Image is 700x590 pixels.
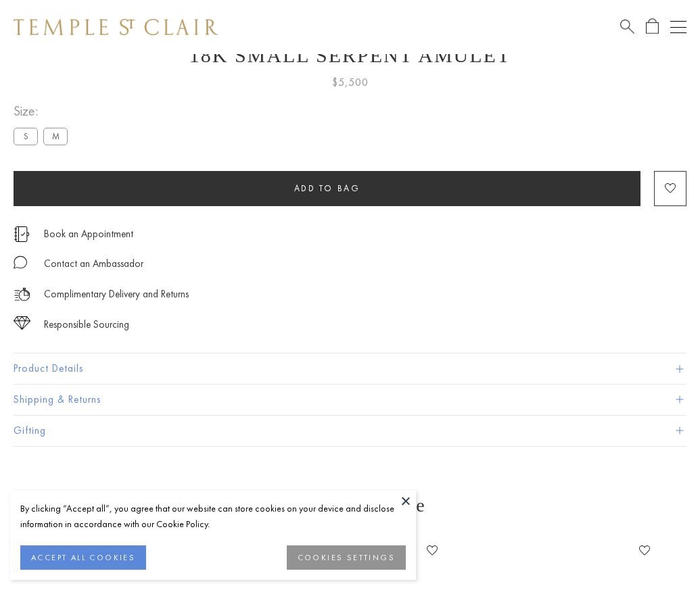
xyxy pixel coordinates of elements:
[14,385,686,415] button: Shipping & Returns
[14,316,30,330] img: icon_sourcing.svg
[646,18,659,35] a: Open Shopping Bag
[20,501,406,532] div: By clicking “Accept all”, you agree that our website can store cookies on your device and disclos...
[670,19,686,35] button: Open navigation
[287,545,406,570] button: COOKIES SETTINGS
[14,416,686,446] button: Gifting
[14,44,686,67] h1: 18K Small Serpent Amulet
[14,255,27,269] img: MessageIcon-01_2.svg
[44,255,143,272] div: Contact an Ambassador
[14,171,640,206] button: Add to bag
[14,286,30,303] img: icon_delivery.svg
[332,74,369,91] span: $5,500
[14,353,686,384] button: Product Details
[14,100,73,122] span: Size:
[20,545,146,570] button: ACCEPT ALL COOKIES
[44,286,189,303] p: Complimentary Delivery and Returns
[43,128,68,145] label: M
[294,182,360,194] span: Add to bag
[44,316,129,333] div: Responsible Sourcing
[14,19,218,35] img: Temple St. Clair
[14,128,38,145] label: S
[44,226,133,241] a: Book an Appointment
[14,226,30,242] img: icon_appointment.svg
[620,18,634,35] a: Search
